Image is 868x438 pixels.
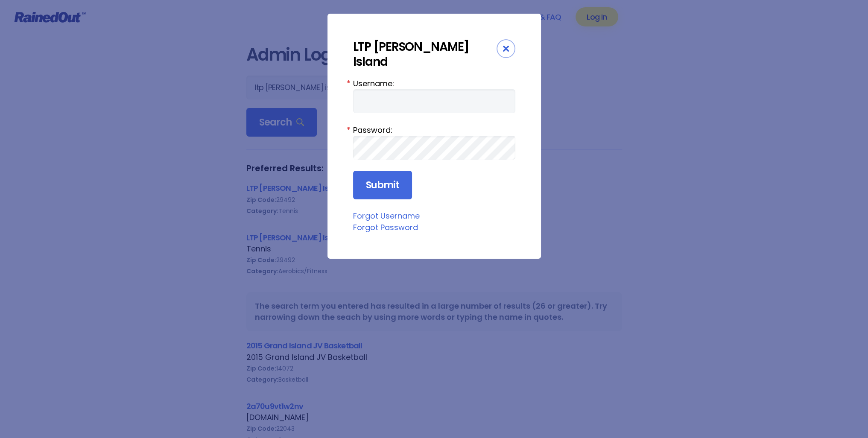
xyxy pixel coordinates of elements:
[353,210,420,221] a: Forgot Username
[353,39,497,69] div: LTP [PERSON_NAME] Island
[353,124,515,136] label: Password:
[497,39,515,58] div: Close
[353,78,515,89] label: Username:
[353,222,418,233] a: Forgot Password
[353,171,412,200] input: Submit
